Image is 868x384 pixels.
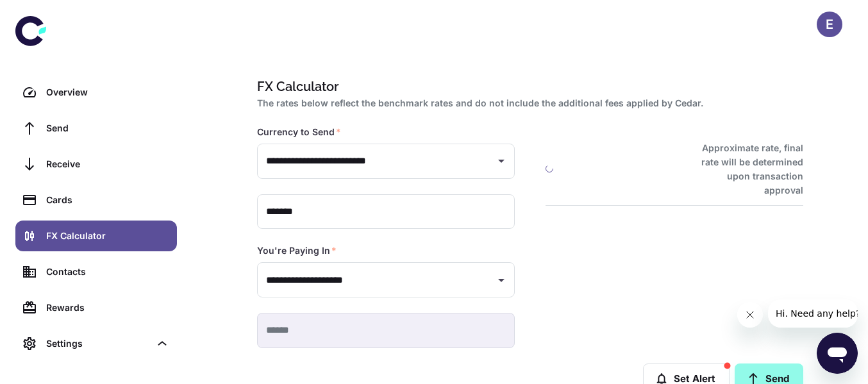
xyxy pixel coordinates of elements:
[15,77,177,108] a: Overview
[687,141,803,197] h6: Approximate rate, final rate will be determined upon transaction approval
[492,152,510,170] button: Open
[15,149,177,179] a: Receive
[257,126,341,138] label: Currency to Send
[15,221,177,251] a: FX Calculator
[46,301,169,315] div: Rewards
[15,185,177,215] a: Cards
[46,157,169,171] div: Receive
[46,229,169,243] div: FX Calculator
[46,337,150,351] div: Settings
[257,244,337,257] label: You're Paying In
[257,77,798,96] h1: FX Calculator
[46,193,169,207] div: Cards
[768,299,858,328] iframe: Message from company
[15,113,177,144] a: Send
[817,333,858,374] iframe: Button to launch messaging window
[46,121,169,135] div: Send
[15,292,177,323] a: Rewards
[492,271,510,289] button: Open
[46,85,169,99] div: Overview
[737,302,763,328] iframe: Close message
[46,265,169,279] div: Contacts
[15,256,177,287] a: Contacts
[8,9,92,19] span: Hi. Need any help?
[15,328,177,359] div: Settings
[817,12,842,37] button: E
